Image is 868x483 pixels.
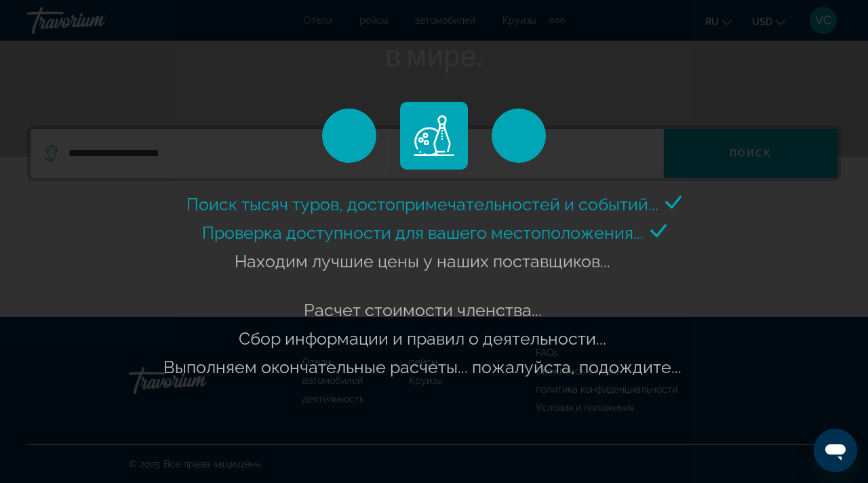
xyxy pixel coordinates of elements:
[814,429,857,472] iframe: Кнопка запуска окна обмена сообщениями
[239,328,606,349] span: Сбор информации и правил о деятельности...
[163,357,682,377] span: Выполняем окончательные расчеты... пожалуйста, подождите...
[202,223,644,243] span: Проверка доступности для вашего местоположения...
[304,300,542,320] span: Расчет стоимости членства...
[186,194,658,214] span: Поиск тысяч туров, достопримечательностей и событий...
[235,251,610,271] span: Находим лучшие цены у наших поставщиков...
